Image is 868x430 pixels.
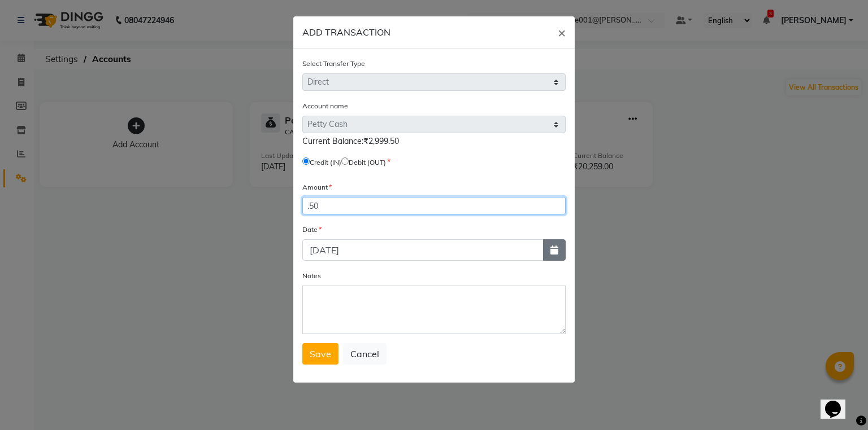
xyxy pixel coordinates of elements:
[302,271,321,281] label: Notes
[349,157,386,168] label: Debit (OUT)
[302,101,348,111] label: Account name
[302,343,338,365] button: Save
[310,157,341,168] label: Credit (IN)
[549,16,575,48] button: Close
[310,348,331,359] span: Save
[821,385,857,419] iframe: chat widget
[302,182,332,192] label: Amount
[343,343,387,365] button: Cancel
[302,59,365,69] label: Select Transfer Type
[302,225,322,235] label: Date
[302,136,399,146] span: Current Balance:₹2,999.50
[302,25,390,39] h6: ADD TRANSACTION
[558,24,566,41] span: ×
